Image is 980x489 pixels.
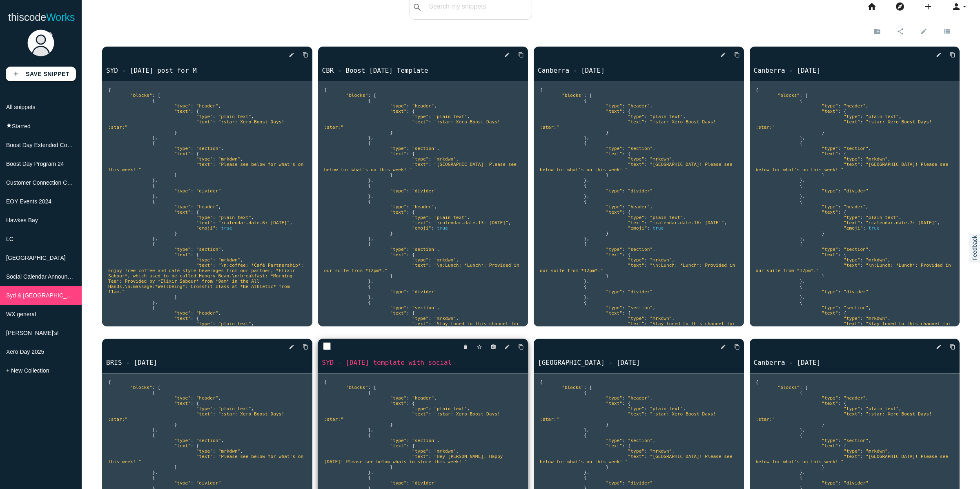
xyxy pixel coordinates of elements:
[800,178,805,183] span: },
[584,194,589,199] span: },
[844,210,846,215] span: {
[434,103,437,109] span: ,
[196,204,218,210] span: "header"
[152,199,155,204] span: {
[800,93,802,98] span: :
[191,109,194,114] span: :
[218,204,221,210] span: ,
[412,204,434,210] span: "header"
[6,217,38,223] span: Hawkes Bay
[6,67,76,81] a: addSave Snippet
[174,172,177,178] span: }
[805,93,808,98] span: [
[606,188,622,194] span: "type"
[844,188,869,194] span: "divider"
[756,162,951,172] span: "[GEOGRAPHIC_DATA]! Please see below for what's on this week! "
[390,146,406,151] span: "type"
[800,141,802,146] span: {
[26,71,69,77] b: Save Snippet
[584,93,587,98] span: :
[191,188,194,194] span: :
[650,215,683,220] span: "plain_text"
[628,215,644,220] span: "type"
[866,24,890,38] a: create_new_folder
[6,330,59,336] span: [PERSON_NAME]'s!
[152,141,155,146] span: {
[838,210,841,215] span: :
[644,156,647,162] span: :
[622,146,625,151] span: :
[213,162,216,167] span: :
[390,130,393,135] span: }
[606,103,622,109] span: "type"
[174,188,191,194] span: "type"
[929,339,942,354] a: edit
[628,188,653,194] span: "divider"
[174,130,177,135] span: }
[46,11,75,23] span: Works
[218,103,221,109] span: ,
[504,339,510,354] i: edit
[108,162,306,172] span: "Please see below for what's on this week! "
[650,156,672,162] span: "mrkdwn"
[303,339,308,354] i: content_copy
[174,109,191,114] span: "text"
[282,47,294,62] a: edit
[484,339,496,354] a: photo_camera
[866,114,899,119] span: "plain_text"
[860,114,863,119] span: :
[152,178,158,183] span: },
[412,103,434,109] span: "header"
[844,103,866,109] span: "header"
[368,98,371,103] span: {
[628,204,650,210] span: "header"
[714,47,726,62] a: edit
[844,119,860,125] span: "text"
[102,358,312,367] a: BRIS - [DATE]
[644,114,647,119] span: :
[6,348,44,355] span: Xero Day 2025
[800,183,802,188] span: {
[584,183,587,188] span: {
[584,199,587,204] span: {
[191,103,194,109] span: :
[822,109,838,114] span: "text"
[606,172,609,178] span: }
[346,93,368,98] span: "blocks"
[622,151,625,156] span: :
[152,93,155,98] span: :
[628,162,644,167] span: "text"
[822,204,838,210] span: "type"
[518,47,524,62] i: content_copy
[838,188,841,194] span: :
[412,146,437,151] span: "section"
[622,210,625,215] span: :
[750,358,960,367] a: Canberra - [DATE]
[428,114,431,119] span: :
[437,146,440,151] span: ,
[628,114,644,119] span: "type"
[463,339,468,354] i: delete
[196,146,221,151] span: "section"
[324,162,519,172] span: "[GEOGRAPHIC_DATA]! Please see below for what's on this week! "
[800,199,802,204] span: {
[158,93,160,98] span: [
[490,339,496,354] i: photo_camera
[6,292,82,299] span: Syd & [GEOGRAPHIC_DATA]
[540,162,735,172] span: "[GEOGRAPHIC_DATA]! Please see below for what's on this week! "
[628,210,631,215] span: {
[498,47,510,62] a: edit
[822,146,838,151] span: "type"
[434,114,467,119] span: "plain_text"
[221,146,224,151] span: ,
[6,198,51,205] span: EOY Events 2024
[456,156,459,162] span: ,
[860,119,863,125] span: :
[683,114,686,119] span: ,
[102,66,312,75] a: SYD - [DATE] post for M
[838,146,841,151] span: :
[390,210,406,215] span: "text"
[6,123,12,128] i: star
[213,119,216,125] span: :
[407,146,410,151] span: :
